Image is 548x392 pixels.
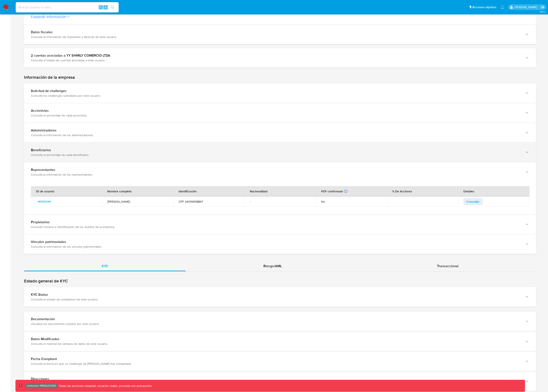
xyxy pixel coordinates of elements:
[515,5,539,9] p: leandrojossue.ramirez@mercadolibre.com.co
[263,264,282,268] span: Riesgo/AML
[108,4,117,10] button: search-icon
[102,264,108,268] span: KYC
[501,5,504,9] a: Notificaciones
[105,5,106,9] span: s
[540,5,545,9] a: Salir
[16,5,119,10] input: Buscar usuario o caso...
[540,10,546,14] span: 3.161.2
[437,264,458,268] span: Transaccional
[472,5,496,9] span: Accesos rápidos
[99,5,102,9] span: ⌥
[58,384,152,388] p: Todas las acciones impactan usuarios reales, proceda con precaución.
[27,385,56,387] p: Ambiente: PRODUCCIÓN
